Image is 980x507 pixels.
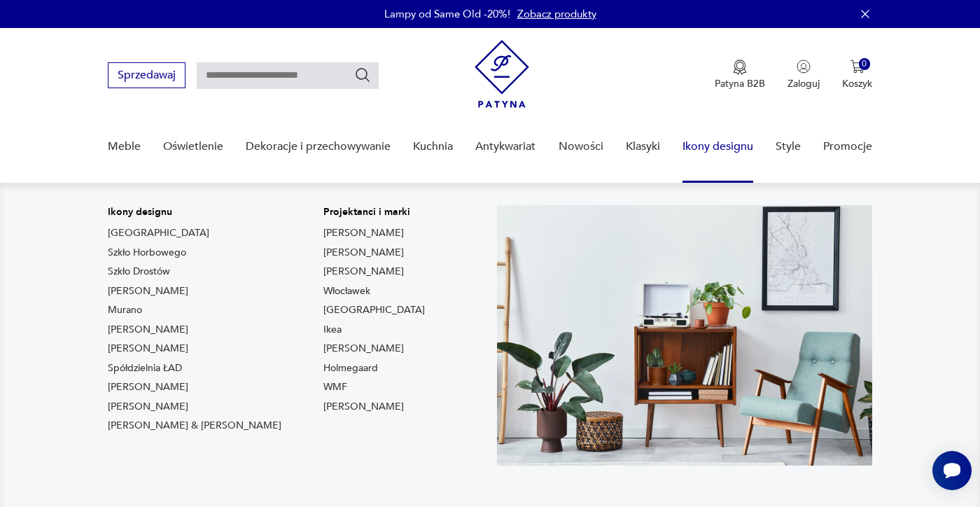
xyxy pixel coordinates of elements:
a: Kuchnia [413,120,453,174]
a: Meble [108,120,141,174]
a: Sprzedawaj [108,71,185,81]
a: [PERSON_NAME] [108,323,188,337]
a: Promocje [823,120,872,174]
a: [PERSON_NAME] [323,226,404,240]
a: Dekoracje i przechowywanie [246,120,391,174]
p: Lampy od Same Old -20%! [384,7,510,21]
a: [PERSON_NAME] [108,342,188,356]
button: Sprzedawaj [108,62,185,88]
a: [PERSON_NAME] [323,246,404,260]
a: Ikony designu [682,120,753,174]
a: [PERSON_NAME] [323,265,404,279]
a: [PERSON_NAME] [323,342,404,356]
a: Ikona medaluPatyna B2B [715,60,765,90]
img: Meble [497,205,872,466]
a: [GEOGRAPHIC_DATA] [108,226,209,240]
button: Patyna B2B [715,60,765,90]
div: 0 [859,58,871,70]
img: Ikona koszyka [850,60,864,74]
a: [PERSON_NAME] [323,400,404,414]
a: Murano [108,303,142,317]
a: Antykwariat [475,120,535,174]
a: [PERSON_NAME] [108,284,188,298]
img: Ikona medalu [733,60,747,75]
p: Koszyk [842,77,872,90]
p: Projektanci i marki [323,205,425,219]
button: Zaloguj [787,60,820,90]
a: Oświetlenie [163,120,223,174]
p: Zaloguj [787,77,820,90]
a: Zobacz produkty [517,7,596,21]
button: Szukaj [354,67,371,83]
a: [PERSON_NAME] [108,380,188,394]
a: Nowości [559,120,603,174]
a: Klasyki [626,120,660,174]
a: Ikea [323,323,342,337]
a: [PERSON_NAME] [108,400,188,414]
img: Patyna - sklep z meblami i dekoracjami vintage [475,40,529,108]
a: Spółdzielnia ŁAD [108,361,182,375]
p: Patyna B2B [715,77,765,90]
a: [PERSON_NAME] & [PERSON_NAME] [108,419,281,433]
p: Ikony designu [108,205,281,219]
a: WMF [323,380,347,394]
button: 0Koszyk [842,60,872,90]
a: Holmegaard [323,361,378,375]
iframe: Smartsupp widget button [932,451,972,490]
a: Szkło Horbowego [108,246,186,260]
img: Ikonka użytkownika [797,60,811,74]
a: [GEOGRAPHIC_DATA] [323,303,425,317]
a: Style [776,120,801,174]
a: Szkło Drostów [108,265,170,279]
a: Włocławek [323,284,370,298]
